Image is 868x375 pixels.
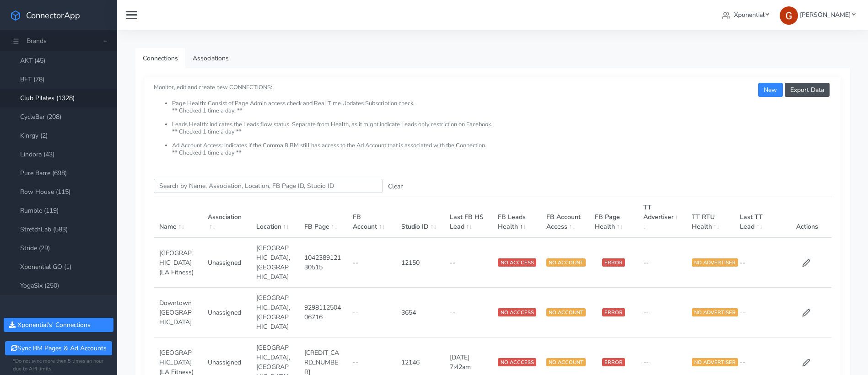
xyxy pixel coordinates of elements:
td: -- [638,288,686,337]
td: [GEOGRAPHIC_DATA],[GEOGRAPHIC_DATA] [251,237,299,288]
span: ERROR [602,258,625,267]
input: enter text you want to search [154,179,383,193]
span: NO ADVERTISER [692,258,738,267]
th: FB Page Health [589,197,638,238]
td: 104238912130515 [299,237,347,288]
td: 929811250406716 [299,288,347,337]
span: [PERSON_NAME] [800,11,851,19]
span: ERROR [602,308,625,316]
td: -- [444,288,493,337]
span: Xponential [734,11,765,19]
td: [GEOGRAPHIC_DATA] (LA Fitness) [154,237,202,288]
th: FB Account Access [541,197,589,238]
li: Leads Health: Indicates the Leads flow status. Separate from Health, as it might indicate Leads o... [172,121,831,142]
span: ERROR [602,358,625,366]
button: Xponential's' Connections [4,318,113,332]
a: Xponential [718,6,773,23]
span: NO ACCCESS [498,308,536,316]
span: NO ADVERTISER [692,358,738,366]
small: Monitor, edit and create new CONNECTIONS: [154,76,831,156]
th: Association [202,197,251,238]
th: TT RTU Health [686,197,735,238]
img: Greg Clemmons [780,6,798,25]
a: Connections [135,48,185,69]
li: Ad Account Access: Indicates if the Comma,8 BM still has access to the Ad Account that is associa... [172,142,831,156]
span: Brands [27,37,47,45]
td: Unassigned [202,288,251,337]
span: NO ACCCESS [498,258,536,267]
th: Studio ID [396,197,444,238]
td: 3654 [396,288,444,337]
button: Sync BM Pages & Ad Accounts [5,341,112,355]
a: Associations [185,48,236,69]
th: FB Page [299,197,347,238]
td: -- [638,237,686,288]
th: Last TT Lead [734,197,783,238]
th: FB Leads Health [492,197,541,238]
td: [GEOGRAPHIC_DATA],[GEOGRAPHIC_DATA] [251,288,299,337]
span: ConnectorApp [26,10,80,21]
td: -- [347,288,396,337]
span: NO ACCCESS [498,358,536,366]
th: Last FB HS Lead [444,197,493,238]
td: Unassigned [202,237,251,288]
td: -- [347,237,396,288]
button: New [758,83,782,97]
td: 12150 [396,237,444,288]
td: -- [734,237,783,288]
span: NO ADVERTISER [692,308,738,316]
span: NO ACCOUNT [546,258,586,267]
th: Actions [783,197,831,238]
td: -- [444,237,493,288]
span: NO ACCOUNT [546,358,586,366]
button: Clear [383,179,408,193]
td: Downtown [GEOGRAPHIC_DATA] [154,288,202,337]
button: Export Data [785,83,830,97]
a: [PERSON_NAME] [776,6,859,23]
small: *Do not sync more then 5 times an hour due to API limits. [13,358,104,373]
th: Location [251,197,299,238]
td: -- [734,288,783,337]
th: Name [154,197,202,238]
th: FB Account [347,197,396,238]
li: Page Health: Consist of Page Admin access check and Real Time Updates Subscription check. ** Chec... [172,100,831,121]
th: TT Advertiser [638,197,686,238]
span: NO ACCOUNT [546,308,586,316]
